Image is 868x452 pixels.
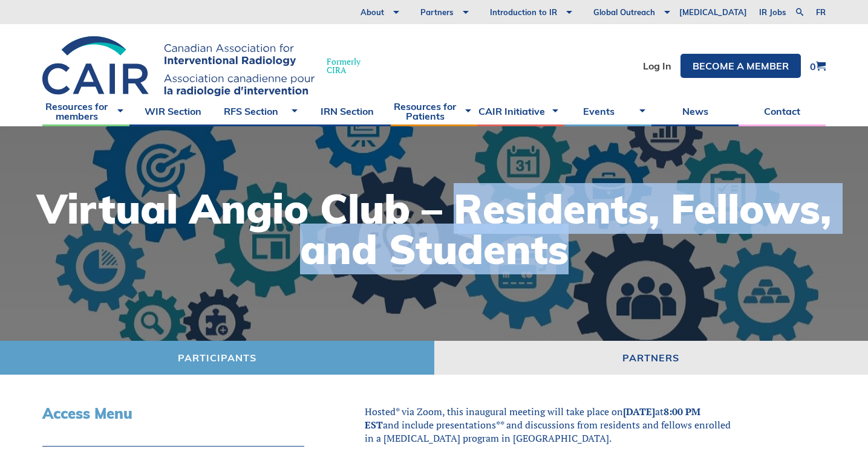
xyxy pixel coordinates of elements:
[42,96,129,126] a: Resources for members
[810,61,826,71] a: 0
[365,405,735,445] p: Hosted* via Zoom, this inaugural meeting will take place on at and include presentations** and di...
[12,189,856,270] h1: Virtual Angio Club – Residents, Fellows, and Students
[564,96,651,126] a: Events
[42,405,304,422] h3: Access Menu
[304,96,391,126] a: IRN Section
[42,36,373,96] a: FormerlyCIRA
[391,96,478,126] a: Resources for Patients
[217,96,304,126] a: RFS Section
[739,96,826,126] a: Contact
[42,36,315,96] img: CIRA
[643,61,671,71] a: Log In
[651,96,739,126] a: News
[477,96,564,126] a: CAIR Initiative
[129,96,217,126] a: WIR Section
[327,57,361,74] span: Formerly CIRA
[365,405,700,431] strong: 8:00 PM EST
[680,54,801,78] a: Become a member
[623,405,655,418] strong: [DATE]
[816,8,826,16] a: fr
